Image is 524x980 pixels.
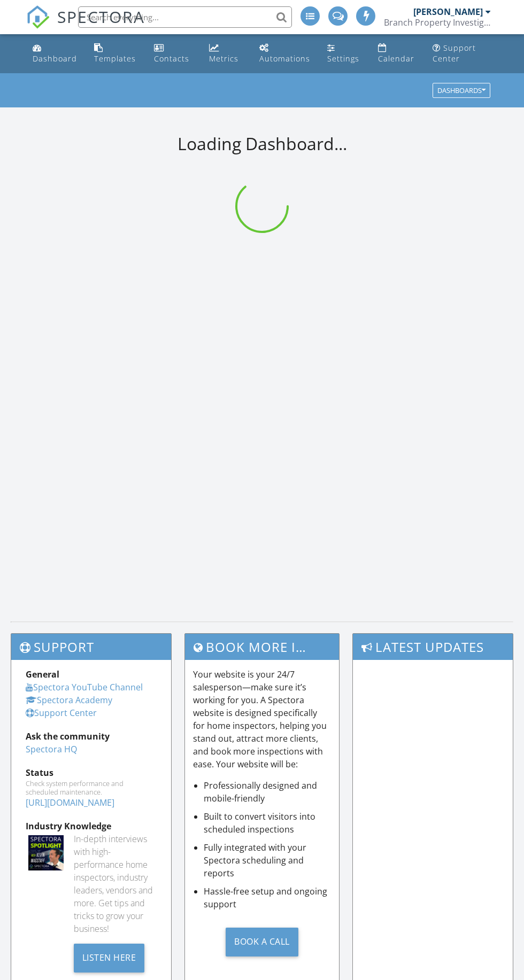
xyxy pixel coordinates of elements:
div: Check system performance and scheduled maintenance. [26,779,157,796]
div: Ask the community [26,730,157,743]
a: Dashboard [28,38,81,69]
li: Built to convert visitors into scheduled inspections [204,810,330,836]
span: SPECTORA [57,5,145,28]
div: Calendar [378,53,414,64]
li: Professionally designed and mobile-friendly [204,779,330,805]
li: Hassle-free setup and ongoing support [204,885,330,911]
a: Support Center [26,707,97,719]
h3: Support [11,634,171,660]
a: Contacts [150,38,196,69]
a: Spectora HQ [26,743,77,755]
a: Support Center [428,38,496,69]
a: SPECTORA [26,14,145,37]
div: Listen Here [74,944,145,973]
a: [URL][DOMAIN_NAME] [26,797,114,808]
a: Settings [323,38,365,69]
a: Spectora YouTube Channel [26,681,143,693]
div: Branch Property Investigations [384,17,491,28]
div: Contacts [154,53,189,64]
div: Dashboard [33,53,77,64]
li: Fully integrated with your Spectora scheduling and reports [204,841,330,880]
a: Listen Here [74,951,145,963]
div: Templates [94,53,136,64]
div: Book a Call [226,928,298,956]
h3: Latest Updates [353,634,513,660]
a: Metrics [205,38,246,69]
a: Automations (Advanced) [255,38,314,69]
div: [PERSON_NAME] [413,6,483,17]
div: Support Center [433,43,476,64]
div: Metrics [209,53,238,64]
a: Spectora Academy [26,694,112,706]
a: Calendar [374,38,420,69]
div: Status [26,766,157,779]
h3: Book More Inspections [185,634,338,660]
div: Settings [327,53,359,64]
p: Your website is your 24/7 salesperson—make sure it’s working for you. A Spectora website is desig... [193,668,330,771]
div: Dashboards [437,87,486,95]
a: Templates [90,38,141,69]
div: Industry Knowledge [26,820,157,833]
a: Book a Call [193,919,330,965]
div: Automations [259,53,310,64]
img: Spectoraspolightmain [28,835,64,870]
div: In-depth interviews with high-performance home inspectors, industry leaders, vendors and more. Ge... [74,833,157,935]
button: Dashboards [433,83,490,98]
input: Search everything... [78,6,292,28]
img: The Best Home Inspection Software - Spectora [26,5,50,29]
strong: General [26,668,59,680]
